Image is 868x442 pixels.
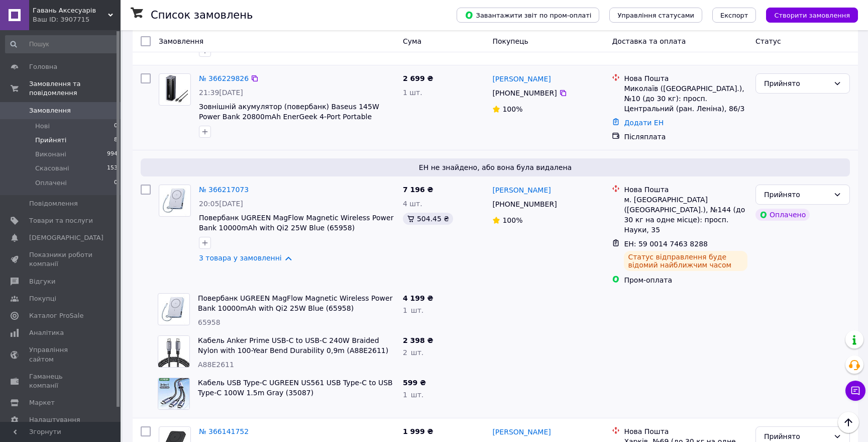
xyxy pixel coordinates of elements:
[755,209,810,221] div: Оплачено
[145,162,846,172] span: ЕН не знайдено, або вона була видалена
[35,122,50,131] span: Нові
[29,345,93,364] span: Управління сайтом
[624,73,747,83] div: Нова Пошта
[403,306,423,314] span: 1 шт.
[33,15,121,24] div: Ваш ID: 3907715
[612,37,686,45] span: Доставка та оплата
[33,6,108,15] span: Гавань Аксесуарів
[161,185,188,216] img: Фото товару
[107,164,118,173] span: 153
[198,318,221,326] span: 65958
[720,12,748,19] span: Експорт
[198,294,392,312] a: Повербанк UGREEN MagFlow Magnetic Wireless Power Bank 10000mAh with Qi2 25W Blue (65958)
[35,179,67,188] span: Оплачені
[29,216,93,225] span: Товари та послуги
[114,136,118,145] span: 8
[457,8,599,23] button: Завантажити звіт по пром-оплаті
[114,179,118,188] span: 0
[624,426,747,436] div: Нова Пошта
[624,83,747,114] div: Миколаїв ([GEOGRAPHIC_DATA].), №10 (до 30 кг): просп. Центральний (ран. Леніна), 86/3
[199,103,379,131] a: Зовнішній акумулятор (повербанк) Baseus 145W Power Bank 20800mAh EnerGeek 4-Port Portable Charger
[764,431,829,442] div: Прийнято
[29,79,121,98] span: Замовлення та повідомлення
[766,8,858,23] button: Створити замовлення
[403,427,433,435] span: 1 999 ₴
[29,328,64,337] span: Аналітика
[403,74,433,82] span: 2 699 ₴
[29,106,71,115] span: Замовлення
[199,186,249,194] a: № 366217073
[624,275,747,285] div: Пром-оплата
[755,37,781,45] span: Статус
[29,415,80,424] span: Налаштування
[162,74,188,105] img: Фото товару
[198,361,234,369] span: A88E2611
[35,150,66,159] span: Виконані
[29,250,93,269] span: Показники роботи компанії
[158,378,189,409] img: Фото товару
[29,294,56,303] span: Покупці
[403,89,422,97] span: 1 шт.
[199,254,282,262] a: 3 товара у замовленні
[403,379,426,387] span: 599 ₴
[756,11,858,19] a: Створити замовлення
[29,277,55,286] span: Відгуки
[199,200,243,208] span: 20:05[DATE]
[35,164,69,173] span: Скасовані
[35,136,66,145] span: Прийняті
[403,336,433,344] span: 2 398 ₴
[199,89,243,97] span: 21:39[DATE]
[490,197,559,211] div: [PHONE_NUMBER]
[624,132,747,142] div: Післяплата
[492,74,551,84] a: [PERSON_NAME]
[617,12,694,19] span: Управління статусами
[29,311,83,320] span: Каталог ProSale
[159,185,191,217] a: Фото товару
[403,186,433,194] span: 7 196 ₴
[159,37,203,45] span: Замовлення
[624,195,747,235] div: м. [GEOGRAPHIC_DATA] ([GEOGRAPHIC_DATA].), №144 (до 30 кг на одне місце): просп. Науки, 35
[160,294,187,325] img: Фото товару
[403,213,453,225] div: 504.45 ₴
[159,73,191,106] a: Фото товару
[492,427,551,437] a: [PERSON_NAME]
[29,233,103,242] span: [DEMOGRAPHIC_DATA]
[403,200,422,208] span: 4 шт.
[114,122,118,131] span: 0
[199,74,249,82] a: № 366229826
[764,189,829,200] div: Прийнято
[492,185,551,195] a: [PERSON_NAME]
[502,105,522,113] span: 100%
[5,35,119,53] input: Пошук
[712,8,756,23] button: Експорт
[403,391,423,399] span: 1 шт.
[490,86,559,100] div: [PHONE_NUMBER]
[609,8,702,23] button: Управління статусами
[198,379,393,397] a: Кабель USB Type-C UGREEN US561 USB Type-C to USB Type-C 100W 1.5m Gray (35087)
[492,37,528,45] span: Покупець
[403,294,433,302] span: 4 199 ₴
[465,11,591,20] span: Завантажити звіт по пром-оплаті
[774,12,850,19] span: Створити замовлення
[199,427,249,435] a: № 366141752
[107,150,118,159] span: 994
[624,240,708,248] span: ЕН: 59 0014 7463 8288
[502,216,522,224] span: 100%
[624,251,747,271] div: Статус відправлення буде відомий найближчим часом
[403,348,423,357] span: 2 шт.
[199,214,393,232] a: Повербанк UGREEN MagFlow Magnetic Wireless Power Bank 10000mAh with Qi2 25W Blue (65958)
[151,9,253,21] h1: Список замовлень
[838,412,859,433] button: Наверх
[764,78,829,89] div: Прийнято
[29,199,78,208] span: Повідомлення
[403,37,421,45] span: Cума
[198,336,388,355] a: Кабель Anker Prime USB-C to USB-C 240W Braided Nylon with 100-Year Bend Durability 0,9m (A88E2611)
[845,381,865,401] button: Чат з покупцем
[158,336,189,367] img: Фото товару
[29,62,57,71] span: Головна
[29,398,55,407] span: Маркет
[624,185,747,195] div: Нова Пошта
[624,119,664,127] a: Додати ЕН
